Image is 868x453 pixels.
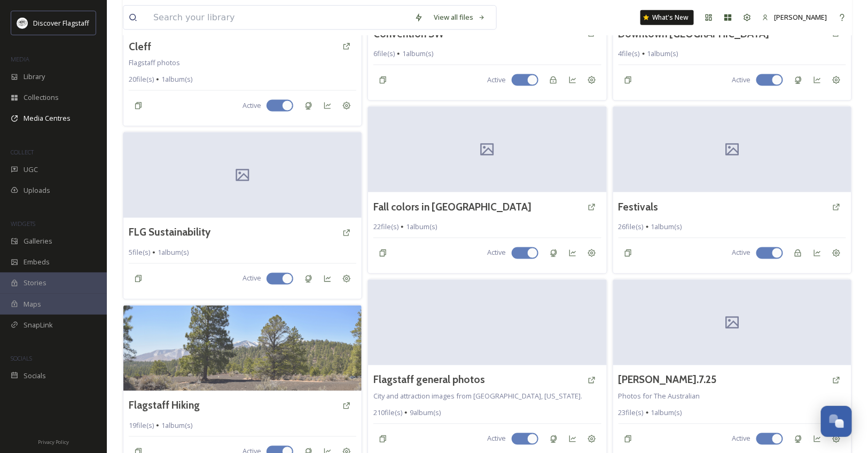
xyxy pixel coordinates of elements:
span: MEDIA [11,55,29,63]
span: 1 album(s) [647,49,678,59]
span: 1 album(s) [161,74,192,84]
span: Embeds [24,257,50,267]
a: [PERSON_NAME].7.25 [619,372,717,388]
a: What's New [640,10,694,25]
span: 23 file(s) [619,408,644,418]
span: 6 file(s) [373,49,395,59]
img: DSC_0154.jpg [123,306,362,391]
input: Search your library [148,6,409,29]
span: Library [24,72,45,82]
span: Active [732,434,751,444]
span: Uploads [24,185,50,196]
span: Active [488,248,506,258]
span: SnapLink [24,320,53,330]
span: 9 album(s) [410,408,441,418]
span: 4 file(s) [619,49,640,59]
a: Fall colors in [GEOGRAPHIC_DATA] [373,199,531,215]
span: 1 album(s) [406,222,437,232]
a: FLG Sustainability [129,225,210,240]
span: SOCIALS [11,354,32,362]
span: 1 album(s) [651,408,682,418]
a: Cleff [129,39,151,54]
span: Privacy Policy [38,439,69,446]
a: Privacy Policy [38,435,69,448]
span: Photos for The Australian [619,392,700,401]
span: 22 file(s) [373,222,398,232]
span: Active [488,434,506,444]
span: Active [732,248,751,258]
span: [PERSON_NAME] [775,12,827,22]
a: Flagstaff general photos [373,372,485,388]
span: 20 file(s) [129,74,154,84]
span: Collections [24,92,59,103]
span: Media Centres [24,113,71,123]
span: 1 album(s) [161,421,192,431]
button: Open Chat [821,406,852,437]
span: UGC [24,165,38,175]
span: Active [243,100,261,111]
span: 1 album(s) [158,248,189,258]
span: WIDGETS [11,220,35,228]
a: [PERSON_NAME] [757,7,833,28]
span: COLLECT [11,148,34,156]
a: View all files [428,7,491,28]
span: Active [732,75,751,85]
span: Active [488,75,506,85]
span: Maps [24,299,41,309]
span: Flagstaff photos [129,58,180,67]
span: 26 file(s) [619,222,644,232]
span: Stories [24,278,46,288]
span: 210 file(s) [373,408,402,418]
img: Untitled%20design%20(1).png [17,18,28,28]
a: Festivals [619,199,659,215]
span: Discover Flagstaff [33,18,89,28]
span: 19 file(s) [129,421,154,431]
span: Socials [24,371,46,381]
span: Galleries [24,236,52,246]
span: 1 album(s) [402,49,433,59]
a: Flagstaff Hiking [129,398,200,413]
span: Active [243,274,261,284]
span: 1 album(s) [651,222,682,232]
span: 5 file(s) [129,248,150,258]
span: City and attraction images from [GEOGRAPHIC_DATA], [US_STATE]. [373,392,582,401]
